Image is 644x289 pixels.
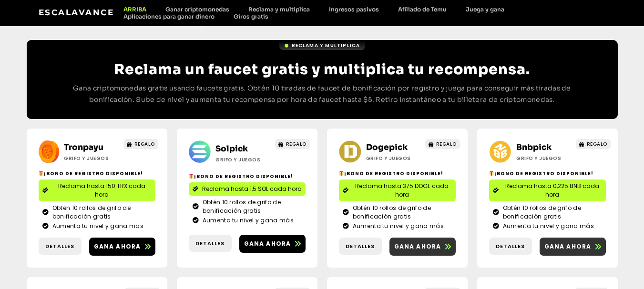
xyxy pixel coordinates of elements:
[329,6,379,13] font: Ingresos pasivos
[496,242,525,250] font: Detalles
[203,198,281,215] font: Obtén 10 rollos de grifo de bonificación gratis
[248,6,310,13] font: Reclama y multiplica
[189,235,232,252] a: Detalles
[239,235,306,253] a: Gana ahora
[134,140,155,148] font: REGALO
[394,242,441,250] font: Gana ahora
[64,155,109,162] font: Grifo y juegos
[39,8,114,17] a: Escalavance
[123,13,215,20] font: Aplicaciones para ganar dinero
[576,139,611,149] a: REGALO
[44,170,143,177] font: ¡Bono de registro disponible!
[202,185,302,193] font: Reclama hasta 1,5 SOL cada hora
[45,242,74,250] font: Detalles
[540,238,606,256] a: Gana ahora
[353,204,431,220] font: Obtén 10 rollos de grifo de bonificación gratis
[353,222,444,230] font: Aumenta tu nivel y gana más
[279,41,365,50] a: Reclama y multiplica
[195,239,225,247] font: Detalles
[194,173,293,180] font: ¡Bono de registro disponible!
[456,6,514,13] a: Juega y gana
[189,174,194,179] img: 🎁
[466,6,504,13] font: Juega y gana
[234,13,268,20] font: Giros gratis
[339,171,344,176] img: 🎁
[344,170,443,177] font: ¡Bono de registro disponible!
[58,182,145,199] font: Reclama hasta 150 TRX cada hora
[39,171,43,176] img: 🎁
[319,6,388,13] a: Ingresos pasivos
[73,84,571,104] font: Gana criptomonedas gratis usando faucets gratis. Obtén 10 tiradas de faucet de bonificación por r...
[94,242,141,250] font: Gana ahora
[436,140,457,148] font: REGALO
[215,144,248,154] a: Solpick
[489,179,606,201] a: Reclama hasta 0,225 BNB cada hora
[489,171,494,176] img: 🎁
[224,13,278,20] a: Giros gratis
[398,6,447,13] font: Afiliado de Temu
[275,139,310,149] a: REGALO
[339,238,382,255] a: Detalles
[165,6,229,13] font: Ganar criptomonedas
[366,142,408,152] a: Dogepick
[64,142,103,152] a: Tronpayu
[39,179,155,201] a: Reclama hasta 150 TRX cada hora
[215,156,260,163] font: Grifo y juegos
[156,6,239,13] a: Ganar criptomonedas
[516,142,552,152] a: Bnbpick
[89,238,155,256] a: Gana ahora
[52,204,131,220] font: Obtén 10 rollos de grifo de bonificación gratis
[114,6,606,20] nav: Menú
[587,140,607,148] font: REGALO
[489,238,532,255] a: Detalles
[244,239,291,248] font: Gana ahora
[39,238,82,255] a: Detalles
[389,238,456,256] a: Gana ahora
[114,6,156,13] a: ARRIBA
[292,42,360,49] font: Reclama y multiplica
[425,139,460,149] a: REGALO
[516,155,561,162] font: Grifo y juegos
[505,182,599,199] font: Reclama hasta 0,225 BNB cada hora
[286,140,307,148] font: REGALO
[503,222,594,230] font: Aumenta tu nivel y gana más
[114,13,224,20] a: Aplicaciones para ganar dinero
[189,182,306,196] a: Reclama hasta 1,5 SOL cada hora
[52,222,143,230] font: Aumenta tu nivel y gana más
[544,242,592,250] font: Gana ahora
[203,216,294,224] font: Aumenta tu nivel y gana más
[339,179,456,201] a: Reclama hasta 375 DOGE cada hora
[346,242,375,250] font: Detalles
[355,182,449,199] font: Reclama hasta 375 DOGE cada hora
[388,6,456,13] a: Afiliado de Temu
[366,155,411,162] font: Grifo y juegos
[503,204,581,220] font: Obtén 10 rollos de grifo de bonificación gratis
[114,60,530,79] font: Reclama un faucet gratis y multiplica tu recompensa.
[123,6,146,13] font: ARRIBA
[494,170,593,177] font: ¡Bono de registro disponible!
[123,139,158,149] a: REGALO
[239,6,319,13] a: Reclama y multiplica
